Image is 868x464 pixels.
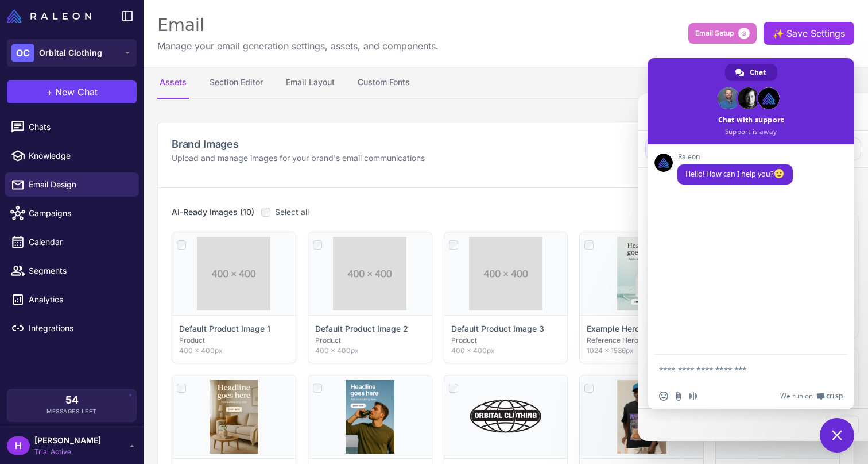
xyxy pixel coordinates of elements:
[780,392,843,401] a: We run onCrisp
[689,392,698,401] span: Audio message
[725,64,777,81] a: Chat
[826,392,843,401] span: Crisp
[750,64,766,81] span: Chat
[780,392,813,401] span: We run on
[645,137,751,160] button: Emails0/3
[820,418,854,453] a: Close chat
[677,153,793,161] span: Raleon
[659,392,668,401] span: Insert an emoji
[685,169,785,179] span: Hello! How can I help you?
[659,355,820,384] textarea: Compose your message...
[674,392,683,401] span: Send a file
[826,416,859,434] button: Close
